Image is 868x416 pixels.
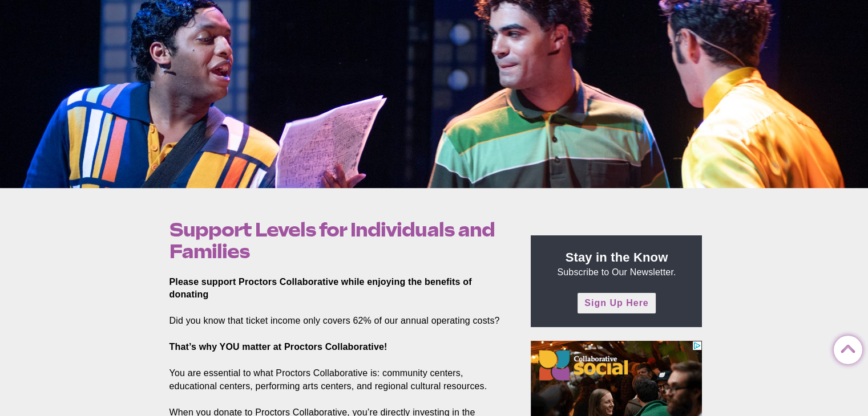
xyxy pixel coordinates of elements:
[169,342,387,352] strong: That’s why YOU matter at Proctors Collaborative!
[834,336,857,359] a: Back to Top
[578,293,655,313] a: Sign Up Here
[169,367,505,392] p: You are essential to what Proctors Collaborative is: community centers, educational centers, perf...
[169,315,505,327] p: Did you know that ticket income only covers 62% of our annual operating costs?
[169,277,472,299] strong: Please support Proctors Collaborative while enjoying the benefits of donating
[566,250,668,264] strong: Stay in the Know
[169,219,505,262] h1: Support Levels for Individuals and Families
[544,249,688,279] p: Subscribe to Our Newsletter.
